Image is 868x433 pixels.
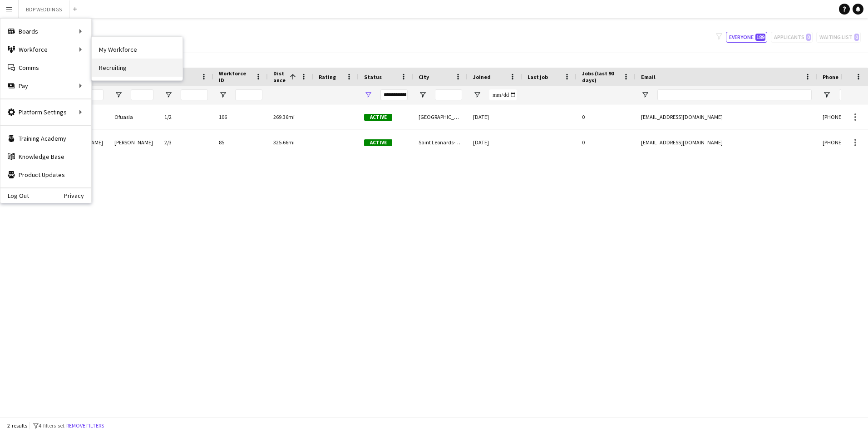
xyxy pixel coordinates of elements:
span: Rating [319,74,336,80]
input: Workforce ID Filter Input [235,89,262,100]
button: BDP WEDDINGS [19,0,69,18]
div: Saint Leonards-on-sea [413,130,468,155]
button: Open Filter Menu [219,91,227,99]
button: Open Filter Menu [823,91,831,99]
div: Ofuasia [109,104,159,129]
span: Distance [273,70,286,84]
span: 325.66mi [273,139,295,146]
a: Log Out [0,192,29,199]
div: [EMAIL_ADDRESS][DOMAIN_NAME] [636,104,817,129]
a: Privacy [64,192,91,199]
input: First Name Filter Input [81,89,104,100]
span: Phone [823,74,838,80]
button: Open Filter Menu [419,91,427,99]
span: 4 filters set [39,422,64,429]
div: Platform Settings [0,103,91,121]
a: Training Academy [0,129,91,148]
button: Open Filter Menu [114,91,123,99]
button: Open Filter Menu [473,91,481,99]
div: Pay [0,77,91,95]
div: [DATE] [468,104,522,129]
span: Email [641,74,656,80]
span: 189 [755,34,765,41]
a: Knowledge Base [0,148,91,166]
span: Status [364,74,382,80]
div: 0 [577,104,636,129]
input: Tags Filter Input [181,89,208,100]
input: Joined Filter Input [489,89,517,100]
div: 85 [213,130,268,155]
a: Product Updates [0,166,91,184]
button: Everyone189 [726,32,767,43]
div: 106 [213,104,268,129]
button: Open Filter Menu [164,91,173,99]
span: Workforce ID [219,70,252,84]
a: Comms [0,59,91,77]
button: Open Filter Menu [641,91,649,99]
div: [GEOGRAPHIC_DATA] [413,104,468,129]
span: Active [364,114,392,121]
a: My Workforce [92,40,182,59]
span: Jobs (last 90 days) [582,70,619,84]
input: Email Filter Input [657,89,812,100]
button: Remove filters [64,421,106,431]
div: Workforce [0,40,91,59]
span: 269.36mi [273,113,295,120]
span: Last job [528,74,548,80]
div: Boards [0,22,91,40]
div: [PERSON_NAME] [109,130,159,155]
div: [DATE] [468,130,522,155]
input: Last Name Filter Input [131,89,153,100]
a: Recruiting [92,59,182,77]
button: Open Filter Menu [364,91,372,99]
input: City Filter Input [435,89,462,100]
span: Active [364,139,392,146]
div: 1/2 [159,104,213,129]
span: Joined [473,74,491,80]
div: [EMAIL_ADDRESS][DOMAIN_NAME] [636,130,817,155]
div: 2/3 [159,130,213,155]
span: City [419,74,429,80]
div: 0 [577,130,636,155]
